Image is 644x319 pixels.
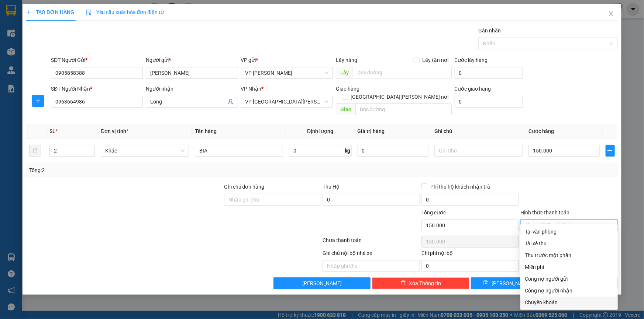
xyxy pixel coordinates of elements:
[86,10,92,15] img: icon
[525,275,613,283] div: Công nợ người gửi
[32,98,44,104] span: plus
[455,57,488,63] label: Cước lấy hàng
[51,56,143,64] div: SĐT Người Gửi
[601,4,621,24] button: Close
[525,239,613,248] div: Tài xế thu
[26,9,74,15] span: TẠO ĐƠN HÀNG
[606,148,614,154] span: plus
[455,86,491,92] label: Cước giao hàng
[528,128,554,134] span: Cước hàng
[409,279,441,287] span: Xóa Thông tin
[336,86,359,92] span: Giao hàng
[372,277,469,289] button: deleteXóa Thông tin
[307,128,333,134] span: Định lượng
[336,67,353,78] span: Lấy
[245,67,328,78] span: VP Quảng Bình
[478,28,501,34] label: Gán nhãn
[323,184,340,190] span: Thu Hộ
[302,279,342,287] span: [PERSON_NAME]
[525,298,613,306] div: Chuyển khoản
[525,287,613,295] div: Công nợ người nhận
[51,85,143,93] div: SĐT Người Nhận
[336,57,357,63] span: Lấy hàng
[420,56,452,64] span: Lấy tận nơi
[348,93,452,101] span: [GEOGRAPHIC_DATA][PERSON_NAME] nơi
[101,128,128,134] span: Đơn vị tính
[323,260,420,272] input: Nhập ghi chú
[427,183,493,191] span: Phí thu hộ khách nhận trả
[355,104,452,115] input: Dọc đường
[195,128,217,134] span: Tên hàng
[32,95,44,107] button: plus
[323,249,420,260] div: Ghi chú nội bộ nhà xe
[245,96,328,107] span: VP Ninh Bình
[344,145,352,157] span: kg
[608,11,614,17] span: close
[358,128,385,134] span: Giá trị hàng
[455,67,523,79] input: Cước lấy hàng
[273,277,371,289] button: [PERSON_NAME]
[146,85,238,93] div: Người nhận
[358,145,429,157] input: 0
[86,9,164,15] span: Yêu cầu xuất hóa đơn điện tử
[434,145,523,157] input: Ghi Chú
[105,145,185,156] span: Khác
[29,145,41,157] button: delete
[224,194,321,206] input: Ghi chú đơn hàng
[455,96,523,108] input: Cước giao hàng
[492,279,531,287] span: [PERSON_NAME]
[322,236,421,249] div: Chưa thanh toán
[606,145,615,157] button: plus
[520,273,618,285] div: Cước gửi hàng sẽ được ghi vào công nợ của người gửi
[195,145,283,157] input: VD: Bàn, Ghế
[224,184,265,190] label: Ghi chú đơn hàng
[431,124,526,139] th: Ghi chú
[401,280,406,286] span: delete
[228,99,234,105] span: user-add
[525,228,613,236] div: Tại văn phòng
[29,166,249,174] div: Tổng: 2
[483,280,489,286] span: save
[421,210,446,215] span: Tổng cước
[49,128,55,134] span: SL
[421,249,519,260] div: Chi phí nội bộ
[471,277,544,289] button: save[PERSON_NAME]
[525,251,613,259] div: Thu trước một phần
[520,285,618,297] div: Cước gửi hàng sẽ được ghi vào công nợ của người nhận
[336,104,355,115] span: Giao
[520,210,569,215] label: Hình thức thanh toán
[241,56,333,64] div: VP gửi
[353,67,452,78] input: Dọc đường
[525,263,613,271] div: Miễn phí
[26,10,31,15] span: plus
[146,56,238,64] div: Người gửi
[241,86,262,92] span: VP Nhận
